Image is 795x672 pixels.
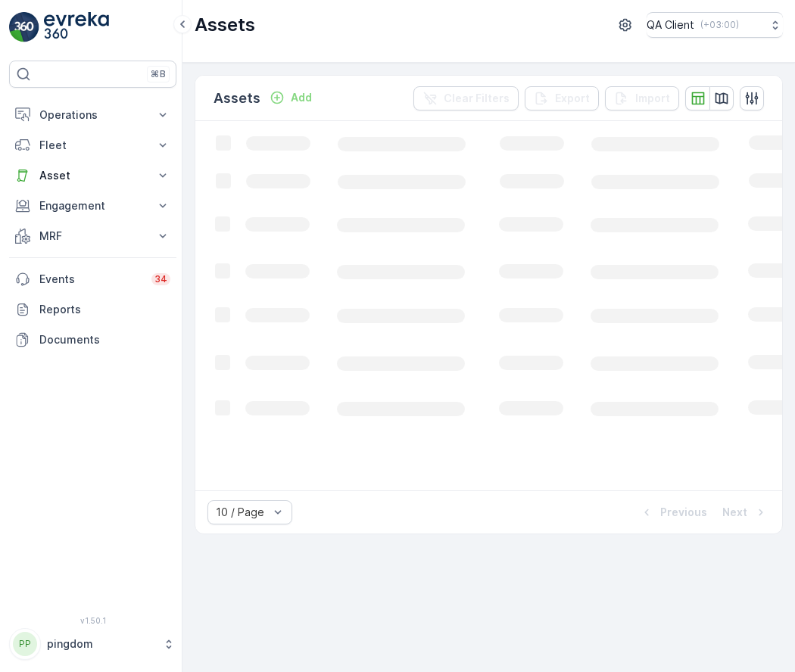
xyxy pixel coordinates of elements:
[39,332,170,347] p: Documents
[9,160,176,191] button: Asset
[44,12,109,42] img: logo_light-DOdMpM7g.png
[635,91,670,106] p: Import
[291,90,312,105] p: Add
[605,86,679,110] button: Import
[39,302,170,317] p: Reports
[214,88,260,109] p: Assets
[39,272,142,287] p: Events
[9,628,176,660] button: PPpingdom
[39,107,146,123] p: Operations
[525,86,599,110] button: Export
[151,68,166,80] p: ⌘B
[555,91,590,106] p: Export
[47,636,155,652] p: pingdom
[195,13,255,37] p: Assets
[9,12,39,42] img: logo
[638,503,709,521] button: Previous
[660,505,707,520] p: Previous
[13,632,37,656] div: PP
[9,221,176,251] button: MRF
[9,191,176,221] button: Engagement
[39,198,146,213] p: Engagement
[9,294,176,325] a: Reports
[39,229,146,244] p: MRF
[154,273,167,285] p: 34
[721,503,770,521] button: Next
[9,264,176,294] a: Events34
[263,89,318,107] button: Add
[413,86,519,110] button: Clear Filters
[647,17,694,33] p: QA Client
[39,138,146,153] p: Fleet
[722,505,747,520] p: Next
[700,19,739,31] p: ( +03:00 )
[647,12,783,38] button: QA Client(+03:00)
[9,616,176,625] span: v 1.50.1
[39,168,146,183] p: Asset
[9,130,176,160] button: Fleet
[9,325,176,355] a: Documents
[9,100,176,130] button: Operations
[444,91,510,106] p: Clear Filters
